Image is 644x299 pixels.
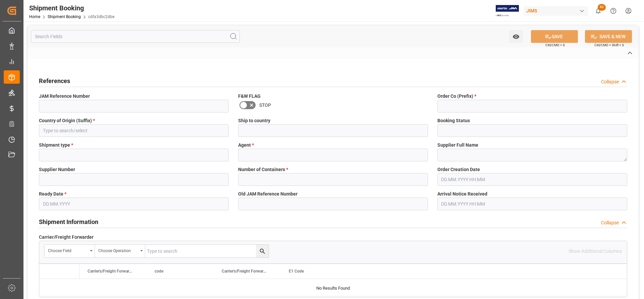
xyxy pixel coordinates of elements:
span: code [155,269,163,274]
span: Ready Date [39,191,66,198]
span: Country of Origin (Suffix) [39,117,95,124]
button: search button [256,245,269,257]
span: Booking Status [437,117,470,124]
button: open menu [95,245,145,257]
input: DD.MM.YYYY [39,198,229,210]
span: Ctrl/CMD + Shift + S [594,43,624,48]
span: Shipment type [39,142,73,149]
span: Order Creation Date [437,166,480,173]
input: DD.MM.YYYY HH:MM [437,198,627,210]
a: Home [29,14,40,19]
span: Arrival Notice Received [437,191,487,198]
span: STOP [259,102,271,109]
button: SAVE & NEW [585,30,632,43]
img: Exertis%20JAM%20-%20Email%20Logo.jpg_1722504956.jpg [496,5,519,17]
input: Type to search/select [39,124,229,137]
span: Old JAM Reference Number [238,191,298,198]
input: Type to search [145,245,269,257]
span: F&W FLAG [238,93,261,100]
div: Shipment Booking [29,3,114,13]
span: 62 [598,4,606,11]
a: Shipment Booking [48,14,81,19]
span: Carrier's/Freight Forwarder's Name [222,269,267,274]
span: Supplier Full Name [437,142,478,149]
span: Ctrl/CMD + S [545,43,565,48]
button: show 62 new notifications [591,3,606,18]
div: Collapse [601,78,619,85]
button: open menu [509,30,523,43]
span: Carrier's/Freight Forwarder's Code [88,269,132,274]
button: Help Center [606,3,621,18]
div: Choose Operation [98,246,138,254]
span: JAM Reference Number [39,93,90,100]
span: Carrier/Freight Forwarder [39,234,94,241]
h2: Shipment Information [39,217,98,226]
button: JIMS [524,4,591,17]
input: Search Fields [31,30,240,43]
button: SAVE [531,30,578,43]
span: Order Co (Prefix) [437,93,476,100]
span: Ship to country [238,117,270,124]
span: Agent [238,142,254,149]
input: DD.MM.YYYY HH:MM [437,173,627,186]
span: E1 Code [289,269,304,274]
h2: References [39,76,70,85]
span: Supplier Number [39,166,75,173]
button: open menu [45,245,95,257]
div: Collapse [601,219,619,226]
div: Choose field [48,246,88,254]
span: Number of Containers [238,166,288,173]
div: JIMS [524,6,588,16]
